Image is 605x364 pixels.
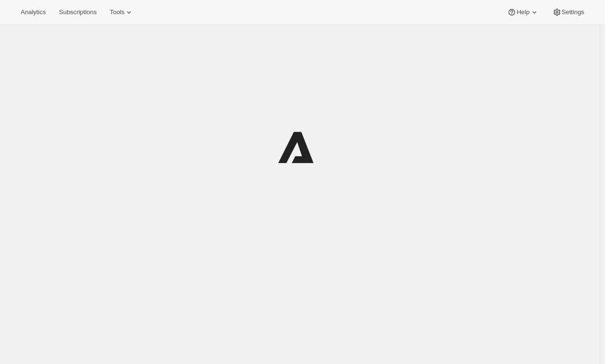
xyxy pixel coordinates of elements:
span: Analytics [21,8,46,16]
span: Tools [110,8,124,16]
button: Analytics [15,6,51,19]
span: Subscriptions [59,8,97,16]
span: Settings [562,8,584,16]
button: Subscriptions [53,6,102,19]
button: Tools [104,6,139,19]
button: Help [501,6,544,19]
span: Help [516,8,529,16]
button: Settings [547,6,590,19]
